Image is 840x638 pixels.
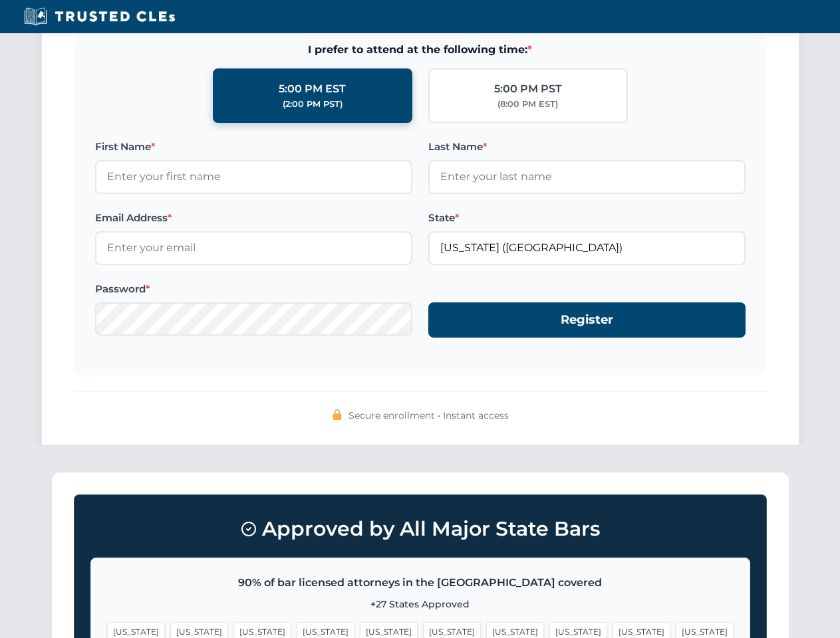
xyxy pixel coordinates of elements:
[107,597,734,611] p: +27 States Approved
[95,139,412,155] label: First Name
[428,139,746,155] label: Last Name
[497,98,558,111] div: (8:00 PM EST)
[95,231,412,265] input: Enter your email
[428,210,746,226] label: State
[283,98,343,111] div: (2:00 PM PST)
[428,160,746,193] input: Enter your last name
[20,7,179,27] img: Trusted CLEs
[349,408,509,423] span: Secure enrollment • Instant access
[428,302,746,338] button: Register
[95,160,412,193] input: Enter your first name
[95,210,412,226] label: Email Address
[95,281,412,297] label: Password
[107,574,734,591] p: 90% of bar licensed attorneys in the [GEOGRAPHIC_DATA] covered
[494,80,562,98] div: 5:00 PM PST
[279,80,346,98] div: 5:00 PM EST
[428,231,746,265] input: Florida (FL)
[95,41,746,58] span: I prefer to attend at the following time:
[332,409,343,420] img: 🔒
[90,511,750,547] h3: Approved by All Major State Bars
